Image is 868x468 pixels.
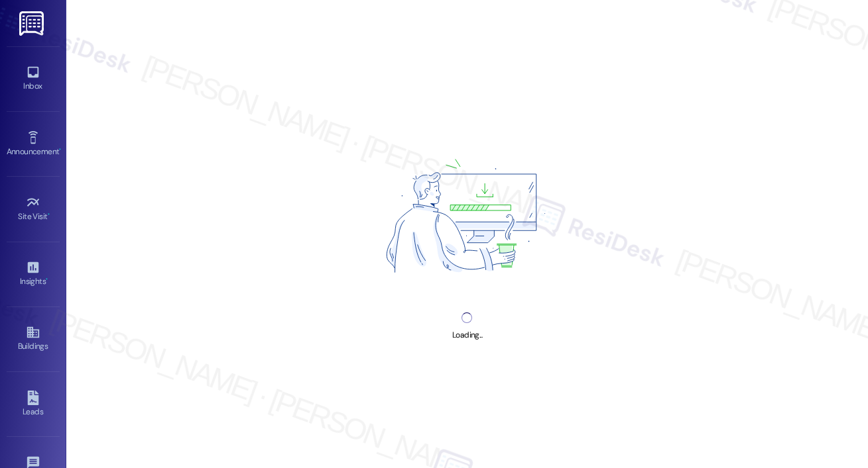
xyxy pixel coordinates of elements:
div: Loading... [452,328,482,342]
span: • [59,145,61,154]
span: • [48,210,50,219]
a: Leads [7,387,60,422]
a: Buildings [7,321,60,357]
img: ResiDesk Logo [19,11,46,36]
a: Site Visit • [7,191,60,227]
span: • [46,275,48,284]
a: Insights • [7,256,60,292]
a: Inbox [7,61,60,97]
